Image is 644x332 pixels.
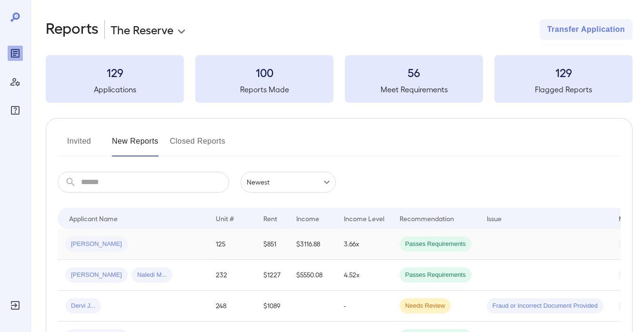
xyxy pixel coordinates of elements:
[256,229,289,260] td: $851
[8,46,23,61] div: Reports
[208,260,256,291] td: 232
[345,65,483,80] h3: 56
[65,240,128,249] span: [PERSON_NAME]
[241,172,336,193] div: Newest
[296,213,319,224] div: Income
[289,229,336,260] td: $3116.88
[400,302,451,311] span: Needs Review
[46,55,633,103] summary: 129Applications100Reports Made56Meet Requirements129Flagged Reports
[65,271,128,280] span: [PERSON_NAME]
[8,103,23,118] div: FAQ
[65,302,101,311] span: Dervi J...
[540,19,633,40] button: Transfer Application
[46,65,184,80] h3: 129
[400,240,472,249] span: Passes Requirements
[8,74,23,89] div: Manage Users
[336,229,392,260] td: 3.66x
[111,22,173,37] p: The Reserve
[216,213,234,224] div: Unit #
[487,213,502,224] div: Issue
[289,260,336,291] td: $5550.08
[170,134,226,156] button: Closed Reports
[256,291,289,322] td: $1089
[400,271,472,280] span: Passes Requirements
[69,213,118,224] div: Applicant Name
[336,260,392,291] td: 4.52x
[494,65,633,80] h3: 129
[58,134,101,156] button: Invited
[195,84,333,95] h5: Reports Made
[400,213,454,224] div: Recommendation
[8,298,23,313] div: Log Out
[208,291,256,322] td: 248
[46,19,99,40] h2: Reports
[336,291,392,322] td: -
[195,65,333,80] h3: 100
[344,213,384,224] div: Income Level
[345,84,483,95] h5: Meet Requirements
[487,302,604,311] span: Fraud or Incorrect Document Provided
[494,84,633,95] h5: Flagged Reports
[208,229,256,260] td: 125
[46,84,184,95] h5: Applications
[131,271,172,280] span: Naledi M...
[112,134,159,156] button: New Reports
[256,260,289,291] td: $1227
[619,213,642,224] div: Method
[263,213,279,224] div: Rent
